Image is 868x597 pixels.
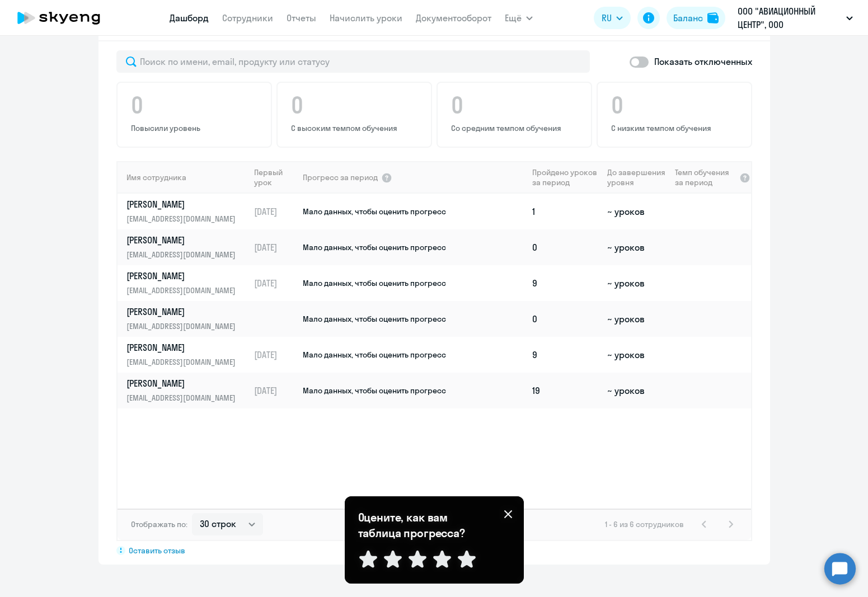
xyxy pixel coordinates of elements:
[126,284,242,297] p: [EMAIL_ADDRESS][DOMAIN_NAME]
[528,337,603,373] td: 9
[416,12,491,23] a: Документооборот
[126,305,249,332] a: [PERSON_NAME][EMAIL_ADDRESS][DOMAIN_NAME]
[303,314,446,324] span: Мало данных, чтобы оценить прогресс
[602,11,612,25] span: RU
[118,161,250,194] th: Имя сотрудника
[603,265,670,301] td: ~ уроков
[250,161,302,194] th: Первый урок
[303,278,446,288] span: Мало данных, чтобы оценить прогресс
[605,519,684,529] span: 1 - 6 из 6 сотрудников
[129,546,185,556] span: Оставить отзыв
[126,320,242,332] p: [EMAIL_ADDRESS][DOMAIN_NAME]
[603,373,670,408] td: ~ уроков
[358,510,481,541] p: Оцените, как вам таблица прогресса?
[250,229,302,265] td: [DATE]
[675,167,735,187] span: Темп обучения за период
[330,12,402,23] a: Начислить уроки
[603,194,670,229] td: ~ уроков
[126,341,249,368] a: [PERSON_NAME][EMAIL_ADDRESS][DOMAIN_NAME]
[673,11,703,25] div: Баланс
[667,7,725,29] button: Балансbalance
[126,341,242,354] p: [PERSON_NAME]
[603,161,670,194] th: До завершения уровня
[738,4,842,31] p: ООО "АВИАЦИОННЫЙ ЦЕНТР", ООО "АВИАЦИОННЫЙ ЦЕНТР"
[126,213,242,225] p: [EMAIL_ADDRESS][DOMAIN_NAME]
[126,392,242,404] p: [EMAIL_ADDRESS][DOMAIN_NAME]
[126,377,242,389] p: [PERSON_NAME]
[126,377,249,404] a: [PERSON_NAME][EMAIL_ADDRESS][DOMAIN_NAME]
[528,265,603,301] td: 9
[126,270,249,297] a: [PERSON_NAME][EMAIL_ADDRESS][DOMAIN_NAME]
[505,11,522,25] span: Ещё
[528,229,603,265] td: 0
[505,7,533,29] button: Ещё
[126,198,249,225] a: [PERSON_NAME][EMAIL_ADDRESS][DOMAIN_NAME]
[528,373,603,408] td: 19
[250,373,302,408] td: [DATE]
[603,301,670,337] td: ~ уроков
[707,12,719,23] img: balance
[250,337,302,373] td: [DATE]
[222,12,273,23] a: Сотрудники
[126,248,242,261] p: [EMAIL_ADDRESS][DOMAIN_NAME]
[303,350,446,360] span: Мало данных, чтобы оценить прогресс
[126,234,249,261] a: [PERSON_NAME][EMAIL_ADDRESS][DOMAIN_NAME]
[126,356,242,368] p: [EMAIL_ADDRESS][DOMAIN_NAME]
[126,198,242,210] p: [PERSON_NAME]
[131,519,187,529] span: Отображать по:
[126,234,242,246] p: [PERSON_NAME]
[126,270,242,282] p: [PERSON_NAME]
[732,4,858,31] button: ООО "АВИАЦИОННЫЙ ЦЕНТР", ООО "АВИАЦИОННЫЙ ЦЕНТР"
[528,301,603,337] td: 0
[303,172,378,182] span: Прогресс за период
[250,265,302,301] td: [DATE]
[116,50,590,73] input: Поиск по имени, email, продукту или статусу
[250,194,302,229] td: [DATE]
[303,242,446,252] span: Мало данных, чтобы оценить прогресс
[303,386,446,396] span: Мало данных, чтобы оценить прогресс
[287,12,316,23] a: Отчеты
[303,206,446,217] span: Мало данных, чтобы оценить прогресс
[603,229,670,265] td: ~ уроков
[603,337,670,373] td: ~ уроков
[126,305,242,318] p: [PERSON_NAME]
[528,161,603,194] th: Пройдено уроков за период
[654,55,752,68] p: Показать отключенных
[594,7,631,29] button: RU
[528,194,603,229] td: 1
[170,12,209,23] a: Дашборд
